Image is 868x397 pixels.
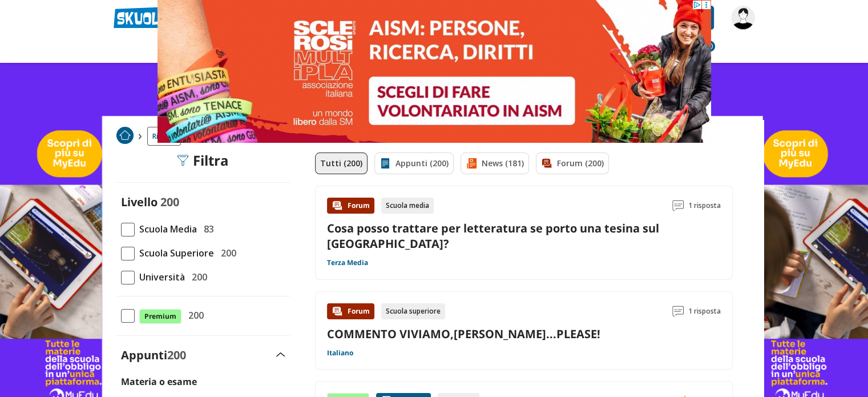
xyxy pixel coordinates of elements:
span: 200 [160,194,179,210]
label: Appunti [121,347,186,363]
a: Home [116,127,134,146]
img: Filtra filtri mobile [177,155,188,166]
div: Forum [327,303,374,319]
span: 200 [184,308,204,323]
img: Appunti filtro contenuto [380,158,391,169]
div: Forum [327,198,374,214]
div: Scuola superiore [381,303,445,319]
img: Forum filtro contenuto [541,158,552,169]
a: Tutti (200) [315,153,368,174]
a: Appunti (200) [374,153,454,174]
a: Forum (200) [536,153,609,174]
span: 83 [199,222,214,236]
span: Premium [139,309,181,324]
span: 1 risposta [688,303,721,319]
img: Apri e chiudi sezione [276,352,285,357]
a: Cosa posso trattare per letteratura se porto una tesina sul [GEOGRAPHIC_DATA]? [327,220,659,251]
img: Home [116,127,134,144]
img: Forum contenuto [332,200,343,211]
span: 200 [187,270,207,284]
img: Commenti lettura [672,306,684,317]
a: News (181) [461,153,529,174]
span: 200 [216,246,236,260]
a: Italiano [327,348,353,358]
span: Università [135,270,185,284]
img: Forum contenuto [332,306,343,317]
img: elisamasciotti [731,6,755,30]
span: Scuola Superiore [135,246,214,260]
img: Commenti lettura [672,200,684,211]
span: 1 risposta [688,198,721,214]
span: Scuola Media [135,222,197,236]
div: Filtra [177,153,229,169]
div: Scuola media [381,198,434,214]
img: News filtro contenuto [466,158,477,169]
a: Ricerca [147,127,181,146]
label: Livello [121,194,158,210]
span: 200 [167,347,186,363]
a: Terza Media [327,258,368,267]
label: Materia o esame [121,375,197,388]
a: COMMENTO VIVIAMO,[PERSON_NAME]...PLEASE! [327,326,600,342]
